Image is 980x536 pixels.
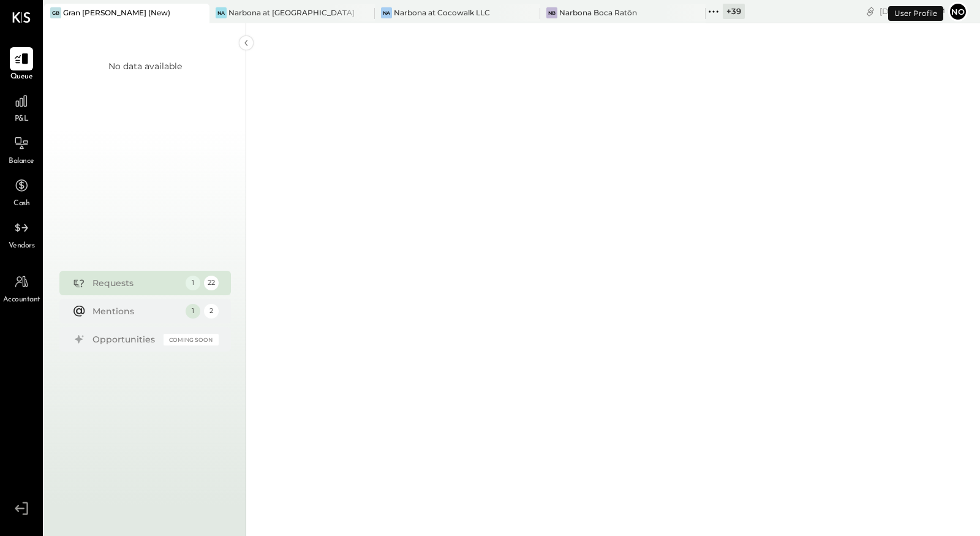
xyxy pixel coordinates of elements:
div: Opportunities [92,333,157,345]
div: 1 [186,276,200,290]
div: Narbona at Cocowalk LLC [394,7,490,18]
button: No [948,2,968,21]
a: Accountant [1,270,42,306]
div: NB [546,7,557,18]
div: Narbona at [GEOGRAPHIC_DATA] LLC [228,7,356,18]
span: Accountant [3,295,40,306]
a: Vendors [1,216,42,252]
a: Balance [1,132,42,167]
a: P&L [1,89,42,125]
span: Cash [13,198,29,209]
div: No data available [108,60,182,72]
div: 1 [186,304,200,319]
div: Requests [92,277,179,289]
div: Na [216,7,227,18]
div: [DATE] [880,6,945,17]
div: copy link [864,5,876,18]
a: Queue [1,47,42,83]
span: Vendors [9,241,35,252]
div: 22 [204,276,219,290]
div: 2 [204,304,219,319]
span: Queue [10,72,33,83]
div: + 39 [723,4,745,19]
div: Coming Soon [164,334,219,345]
span: P&L [15,114,29,125]
div: GB [50,7,61,18]
div: Gran [PERSON_NAME] (New) [63,7,170,18]
div: User Profile [888,6,943,21]
span: Balance [9,156,34,167]
div: Narbona Boca Ratōn [559,7,637,18]
a: Cash [1,174,42,209]
div: Na [381,7,392,18]
div: Mentions [92,305,179,317]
